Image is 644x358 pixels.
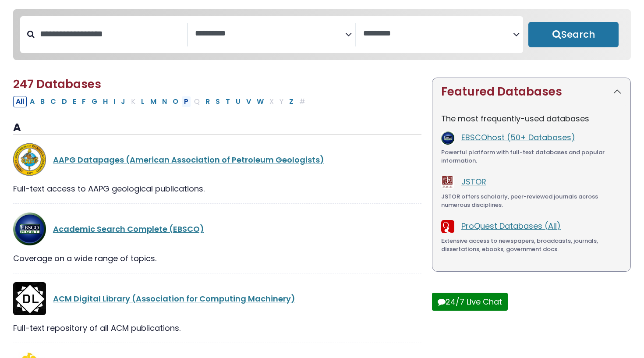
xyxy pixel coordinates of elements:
[138,96,147,107] button: Filter Results L
[363,29,513,39] textarea: Search
[59,96,70,107] button: Filter Results D
[441,237,622,254] div: Extensive access to newspapers, broadcasts, journals, dissertations, ebooks, government docs.
[118,96,128,107] button: Filter Results J
[53,154,324,165] a: AAPG Datapages (American Association of Petroleum Geologists)
[233,96,243,107] button: Filter Results U
[35,27,187,41] input: Search database by title or keyword
[13,96,27,107] button: All
[213,96,223,107] button: Filter Results S
[148,96,159,107] button: Filter Results M
[528,22,619,47] button: Submit for Search Results
[13,76,101,92] span: 247 Databases
[432,293,508,311] button: 24/7 Live Chat
[89,96,100,107] button: Filter Results G
[27,96,37,107] button: Filter Results A
[441,192,622,209] div: JSTOR offers scholarly, peer-reviewed journals across numerous disciplines.
[195,29,345,39] textarea: Search
[203,96,212,107] button: Filter Results R
[181,96,191,107] button: Filter Results P
[70,96,79,107] button: Filter Results E
[432,78,630,106] button: Featured Databases
[13,183,421,195] div: Full-text access to AAPG geological publications.
[100,96,110,107] button: Filter Results H
[53,223,204,234] a: Academic Search Complete (EBSCO)
[461,176,486,187] a: JSTOR
[223,96,233,107] button: Filter Results T
[13,121,421,135] h3: A
[461,132,575,143] a: EBSCOhost (50+ Databases)
[111,96,118,107] button: Filter Results I
[79,96,88,107] button: Filter Results F
[441,148,622,165] div: Powerful platform with full-text databases and popular information.
[53,293,295,304] a: ACM Digital Library (Association for Computing Machinery)
[287,96,296,107] button: Filter Results Z
[38,96,47,107] button: Filter Results B
[13,96,309,106] div: Alpha-list to filter by first letter of database name
[254,96,266,107] button: Filter Results W
[461,220,561,231] a: ProQuest Databases (All)
[244,96,254,107] button: Filter Results V
[170,96,181,107] button: Filter Results O
[13,322,421,334] div: Full-text repository of all ACM publications.
[441,113,622,124] p: The most frequently-used databases
[159,96,170,107] button: Filter Results N
[13,9,631,60] nav: Search filters
[48,96,59,107] button: Filter Results C
[13,252,421,264] div: Coverage on a wide range of topics.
